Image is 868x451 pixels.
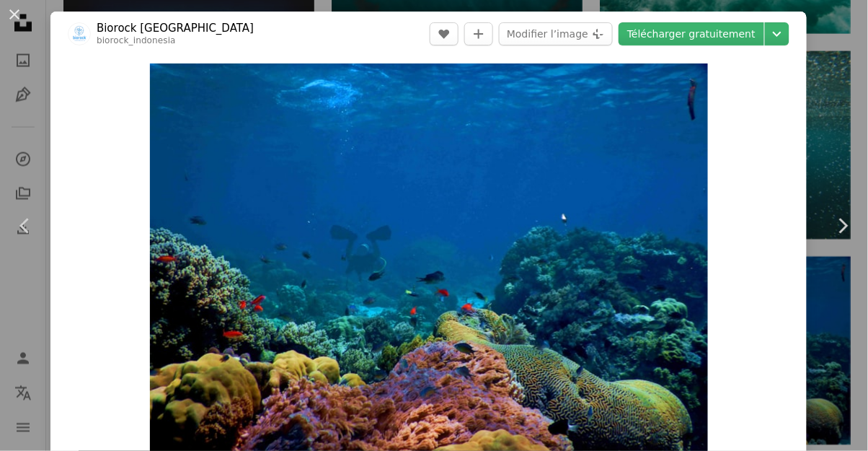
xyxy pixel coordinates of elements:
[97,35,176,45] a: biorock_indonesia
[818,157,868,295] a: Suivant
[97,21,254,35] a: Biorock [GEOGRAPHIC_DATA]
[765,22,789,45] button: Choisissez la taille de téléchargement
[68,22,91,45] img: Accéder au profil de Biorock Indonesia
[619,22,764,45] a: Télécharger gratuitement
[464,22,493,45] button: Ajouter à la collection
[430,22,459,45] button: J’aime
[499,22,613,45] button: Modifier l’image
